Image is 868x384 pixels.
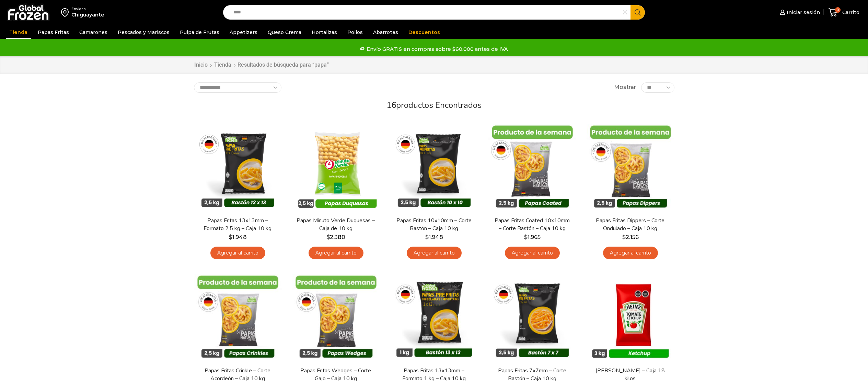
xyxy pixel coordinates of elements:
[405,26,443,39] a: Descuentos
[238,61,329,68] h1: Resultados de búsqueda para “papa”
[76,26,111,39] a: Camarones
[425,234,429,240] span: $
[71,7,104,11] div: Enviar a
[296,367,375,383] a: Papas Fritas Wedges – Corte Gajo – Caja 10 kg
[264,26,305,39] a: Queso Crema
[194,61,208,69] a: Inicio
[614,83,636,91] span: Mostrar
[198,217,277,233] a: Papas Fritas 13x13mm – Formato 2,5 kg – Caja 10 kg
[176,26,223,39] a: Pulpa de Frutas
[198,367,277,383] a: Papas Fritas Crinkle – Corte Acordeón – Caja 10 kg
[114,26,173,39] a: Pescados y Mariscos
[394,367,473,383] a: Papas Fritas 13x13mm – Formato 1 kg – Caja 10 kg
[425,234,443,240] bdi: 1.948
[309,247,363,259] a: Agregar al carrito: “Papas Minuto Verde Duquesas - Caja de 10 kg”
[210,247,265,259] a: Agregar al carrito: “Papas Fritas 13x13mm - Formato 2,5 kg - Caja 10 kg”
[308,26,340,39] a: Hortalizas
[226,26,261,39] a: Appetizers
[394,217,473,233] a: Papas Fritas 10x10mm – Corte Bastón – Caja 10 kg
[214,61,232,69] a: Tienda
[591,217,670,233] a: Papas Fritas Dippers – Corte Ondulado – Caja 10 kg
[493,217,571,233] a: Papas Fritas Coated 10x10mm – Corte Bastón – Caja 10 kg
[835,7,841,13] span: 0
[603,247,658,259] a: Agregar al carrito: “Papas Fritas Dippers - Corte Ondulado - Caja 10 kg”
[622,234,639,240] bdi: 2.156
[34,26,72,39] a: Papas Fritas
[407,247,462,259] a: Agregar al carrito: “Papas Fritas 10x10mm - Corte Bastón - Caja 10 kg”
[229,234,247,240] bdi: 1.948
[827,4,861,21] a: 0 Carrito
[778,5,820,19] a: Iniciar sesión
[6,26,31,39] a: Tienda
[326,234,330,240] span: $
[396,100,482,111] span: productos encontrados
[296,217,375,233] a: Papas Minuto Verde Duquesas – Caja de 10 kg
[386,100,396,111] span: 16
[841,9,859,16] span: Carrito
[622,234,626,240] span: $
[326,234,345,240] bdi: 2.380
[71,11,104,18] div: Chiguayante
[493,367,571,383] a: Papas Fritas 7x7mm – Corte Bastón – Caja 10 kg
[524,234,541,240] bdi: 1.965
[194,61,329,69] nav: Breadcrumb
[370,26,402,39] a: Abarrotes
[505,247,560,259] a: Agregar al carrito: “Papas Fritas Coated 10x10mm - Corte Bastón - Caja 10 kg”
[61,7,71,18] img: address-field-icon.svg
[344,26,366,39] a: Pollos
[785,9,820,16] span: Iniciar sesión
[194,82,281,93] select: Pedido de la tienda
[524,234,528,240] span: $
[591,367,670,383] a: [PERSON_NAME] – Caja 18 kilos
[229,234,232,240] span: $
[630,5,645,20] button: Search button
